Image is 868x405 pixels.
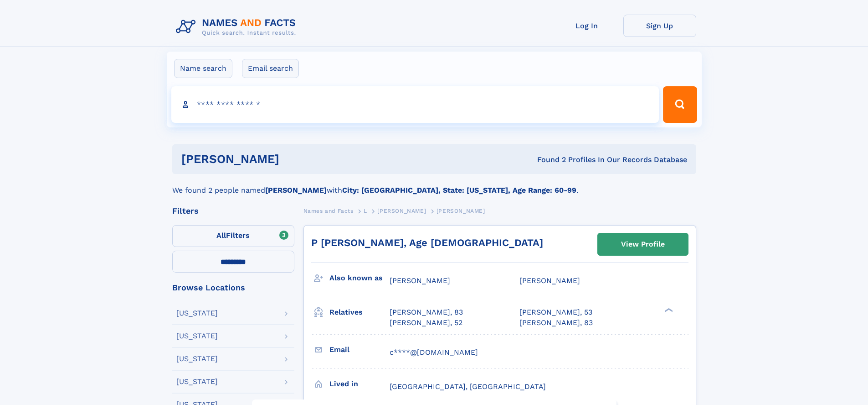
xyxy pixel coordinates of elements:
b: City: [GEOGRAPHIC_DATA], State: [US_STATE], Age Range: 60-99 [342,186,576,195]
span: L [364,208,367,214]
button: Search Button [663,86,697,123]
a: Sign Up [623,15,696,37]
span: [GEOGRAPHIC_DATA], [GEOGRAPHIC_DATA] [390,382,546,391]
span: [PERSON_NAME] [437,208,485,214]
div: [US_STATE] [176,355,218,363]
a: [PERSON_NAME], 83 [390,307,463,317]
a: Names and Facts [303,205,354,216]
img: Logo Names and Facts [172,15,303,39]
h3: Relatives [329,305,390,320]
div: Filters [172,207,294,215]
span: [PERSON_NAME] [377,208,426,214]
a: Log In [550,15,623,37]
label: Email search [242,59,299,78]
a: View Profile [598,233,688,255]
label: Filters [172,225,294,247]
div: [US_STATE] [176,310,218,317]
span: [PERSON_NAME] [390,276,450,285]
a: [PERSON_NAME], 83 [519,318,593,328]
label: Name search [174,59,232,78]
h3: Lived in [329,376,390,392]
div: ❯ [663,307,673,313]
div: [US_STATE] [176,378,218,385]
h1: [PERSON_NAME] [181,153,408,165]
span: All [216,231,226,240]
input: search input [171,86,659,123]
div: Browse Locations [172,284,294,292]
a: L [364,205,367,216]
a: P [PERSON_NAME], Age [DEMOGRAPHIC_DATA] [311,237,543,248]
b: [PERSON_NAME] [265,186,327,195]
span: [PERSON_NAME] [519,276,580,285]
a: [PERSON_NAME], 52 [390,318,462,328]
div: View Profile [621,234,665,255]
a: [PERSON_NAME] [377,205,426,216]
div: Found 2 Profiles In Our Records Database [408,155,687,165]
h3: Email [329,342,390,358]
h3: Also known as [329,270,390,286]
div: We found 2 people named with . [172,174,696,196]
a: [PERSON_NAME], 53 [519,307,592,317]
div: [US_STATE] [176,332,218,340]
